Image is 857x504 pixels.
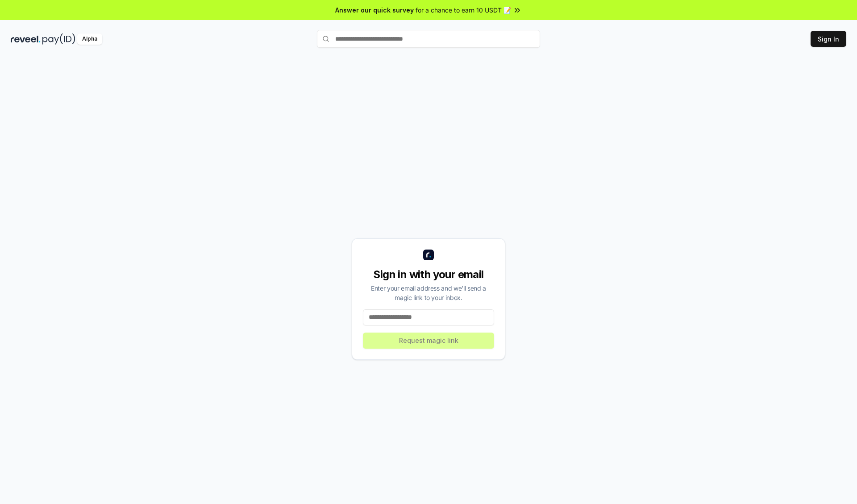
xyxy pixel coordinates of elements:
span: Answer our quick survey [335,5,414,15]
div: Alpha [77,33,102,45]
img: pay_id [42,33,75,45]
div: Sign in with your email [363,267,494,282]
img: reveel_dark [11,33,41,45]
button: Sign In [811,31,846,47]
img: logo_small [423,250,434,260]
span: for a chance to earn 10 USDT 📝 [416,5,511,15]
div: Enter your email address and we’ll send a magic link to your inbox. [363,283,494,302]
